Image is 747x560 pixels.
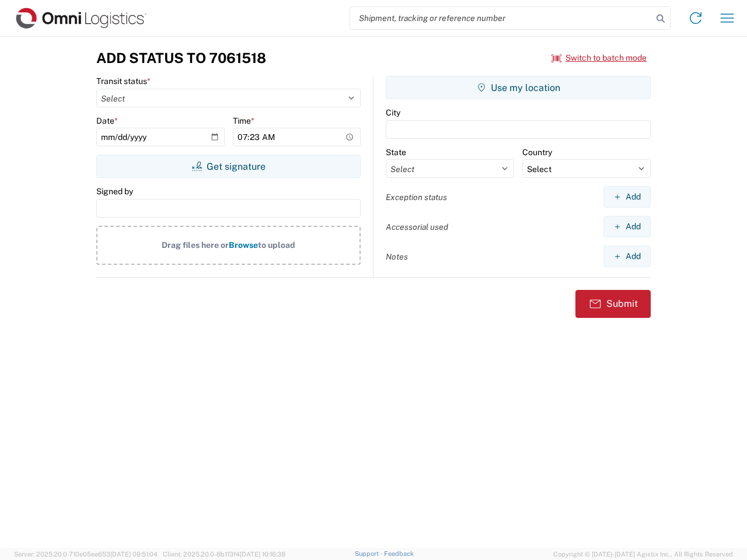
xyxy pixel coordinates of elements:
[386,76,651,99] button: Use my location
[575,290,651,318] button: Submit
[229,240,258,250] span: Browse
[386,107,400,118] label: City
[603,186,651,208] button: Add
[386,251,408,262] label: Notes
[14,551,158,558] span: Server: 2025.20.0-710e05ee653
[110,551,158,558] span: [DATE] 09:51:04
[386,192,447,202] label: Exception status
[96,186,133,197] label: Signed by
[522,147,552,157] label: Country
[258,240,295,250] span: to upload
[240,551,285,558] span: [DATE] 10:16:38
[96,50,266,66] h3: Add Status to 7061518
[96,116,118,126] label: Date
[350,7,652,29] input: Shipment, tracking or reference number
[603,216,651,237] button: Add
[386,222,448,232] label: Accessorial used
[96,76,151,86] label: Transit status
[551,48,647,68] button: Switch to batch mode
[553,549,733,559] span: Copyright © [DATE]-[DATE] Agistix Inc., All Rights Reserved
[384,550,414,557] a: Feedback
[386,147,406,157] label: State
[96,155,361,178] button: Get signature
[355,550,384,557] a: Support
[233,116,254,126] label: Time
[603,246,651,267] button: Add
[162,240,229,250] span: Drag files here or
[163,551,285,558] span: Client: 2025.20.0-8b113f4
